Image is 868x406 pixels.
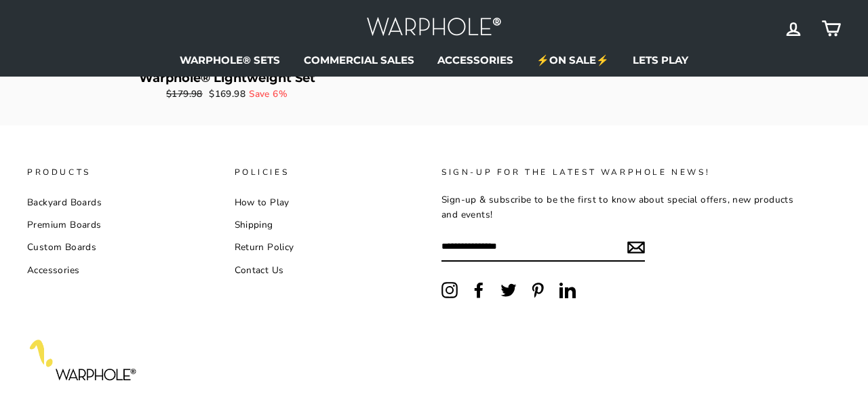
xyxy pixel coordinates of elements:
p: POLICIES [235,166,427,179]
ul: Primary [27,49,841,70]
a: LETS PLAY [623,49,698,70]
a: ACCESSORIES [427,49,524,70]
a: Contact Us [235,260,284,281]
a: WARPHOLE® SETS [170,49,290,70]
a: ⚡ON SALE⚡ [526,49,619,70]
img: Warphole [366,14,502,43]
span: Save 6% [249,87,288,100]
a: Premium Boards [27,215,102,235]
span: $179.98 [166,87,203,100]
p: Sign-up for the latest warphole news! [441,166,800,179]
a: COMMERCIAL SALES [294,49,425,70]
p: Sign-up & subscribe to be the first to know about special offers, new products and events! [441,192,800,222]
a: Backyard Boards [27,192,102,213]
a: Return Policy [235,237,294,258]
a: How to Play [235,192,290,213]
a: Accessories [27,260,79,281]
a: Custom Boards [27,237,96,258]
div: Warphole® Lightweight Set [27,72,427,84]
a: Shipping [235,215,273,235]
p: PRODUCTS [27,166,220,179]
div: $169.98 [27,87,427,101]
img: Warphole [27,329,142,386]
